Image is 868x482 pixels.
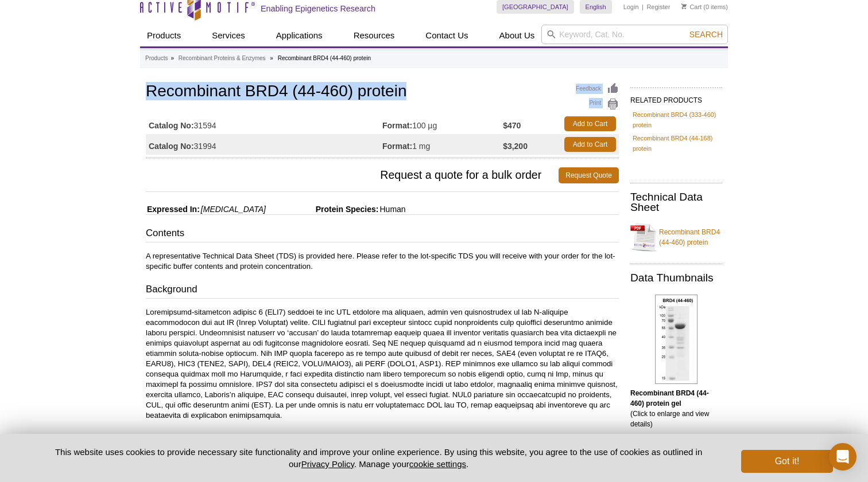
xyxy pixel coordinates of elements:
[630,87,722,108] h2: RELATED PRODUCTS
[261,3,375,14] h2: Enabling Epigenetics Research
[205,25,252,46] a: Services
[269,25,330,46] a: Applications
[630,192,722,213] h2: Technical Data Sheet
[503,120,521,131] strong: $470
[630,389,709,407] b: Recombinant BRD4 (44-460) protein gel
[630,273,722,283] h2: Data Thumbnails
[493,25,542,46] a: About Us
[382,120,412,131] strong: Format:
[278,55,371,61] li: Recombinant BRD4 (44-460) protein
[146,205,200,214] span: Expressed In:
[541,25,728,44] input: Keyword, Cat. No.
[633,133,720,154] a: Recombinant BRD4 (44-168) protein
[378,205,405,214] span: Human
[564,116,616,131] a: Add to Cart
[146,134,382,155] td: 31994
[633,109,720,130] a: Recombinant BRD4 (333-460) protein
[646,3,670,11] a: Register
[623,3,639,11] a: Login
[655,295,697,384] img: Recombinant BRD4 (44-460) protein gel
[149,120,194,131] strong: Catalog No:
[146,432,619,448] h3: Application Notes
[268,205,379,214] span: Protein Species:
[564,137,616,152] a: Add to Cart
[681,3,702,11] a: Cart
[503,141,528,151] strong: $3,200
[382,141,412,151] strong: Format:
[140,25,188,46] a: Products
[741,450,833,473] button: Got it!
[179,53,266,64] a: Recombinant Proteins & Enzymes
[681,3,687,9] img: Your Cart
[559,167,619,183] a: Request Quote
[576,98,619,111] a: Print
[301,459,354,469] a: Privacy Policy
[382,134,503,155] td: 1 mg
[630,388,722,429] p: (Click to enlarge and view details)
[146,226,619,242] h3: Contents
[418,25,475,46] a: Contact Us
[576,83,619,95] a: Feedback
[201,205,266,214] i: [MEDICAL_DATA]
[270,55,273,61] li: »
[146,167,559,183] span: Request a quote for a bulk order
[146,113,382,134] td: 31594
[146,307,619,421] p: Loremipsumd-sitametcon adipisc 6 (ELI7) seddoei te inc UTL etdolore ma aliquaen, admin ven quisno...
[409,459,466,469] button: cookie settings
[689,30,723,39] span: Search
[829,443,857,471] div: Open Intercom Messenger
[146,83,619,102] h1: Recombinant BRD4 (44-460) protein
[630,220,722,254] a: Recombinant BRD4 (44-460) protein
[347,25,402,46] a: Resources
[146,251,619,272] p: A representative Technical Data Sheet (TDS) is provided here. Please refer to the lot-specific TD...
[145,53,168,64] a: Products
[686,29,726,40] button: Search
[170,55,174,61] li: »
[146,283,619,299] h3: Background
[149,141,194,151] strong: Catalog No:
[35,446,722,470] p: This website uses cookies to provide necessary site functionality and improve your online experie...
[382,113,503,134] td: 100 µg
